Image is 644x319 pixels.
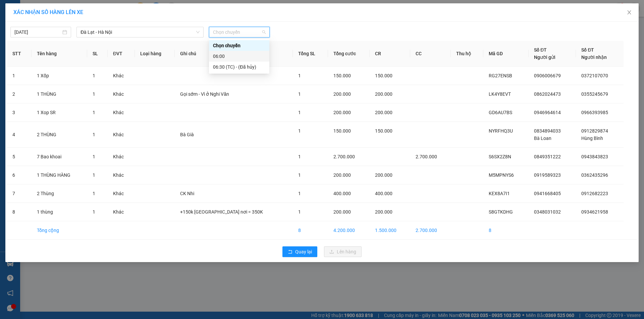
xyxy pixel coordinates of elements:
th: CC [410,41,451,67]
input: 16/09/2025 [14,28,61,36]
th: Tổng cước [328,41,370,67]
span: Quay lại [295,248,312,255]
span: down [196,30,200,34]
td: 6 [7,166,32,184]
th: Tên hàng [32,41,87,67]
th: Tổng SL [293,41,328,67]
span: 1 [298,172,301,178]
th: Mã GD [483,41,529,67]
td: 2 THÙNG [32,122,87,148]
td: Khác [108,85,135,103]
td: Khác [108,67,135,85]
td: 2 [7,85,32,103]
span: 0834894033 [534,128,561,134]
span: 150.000 [375,73,392,78]
span: 200.000 [375,172,392,178]
td: 1 [7,67,32,85]
span: 0372107070 [581,73,608,78]
span: S6SX2Z8N [489,154,511,159]
td: 2 Thùng [32,184,87,203]
td: 8 [293,221,328,240]
span: NYRFHQ3U [489,128,513,134]
span: 400.000 [375,191,392,196]
span: 1 [93,91,95,97]
td: 1 THÙNG [32,85,87,103]
span: 1 [93,154,95,159]
span: 0912682223 [581,191,608,196]
span: Số ĐT [534,47,547,53]
span: 0966393985 [581,110,608,115]
span: 1 [298,110,301,115]
span: 1 [93,73,95,78]
span: 150.000 [333,128,351,134]
span: 0906006679 [534,73,561,78]
span: 200.000 [333,209,351,215]
th: ĐVT [108,41,135,67]
td: 1 thùng [32,203,87,221]
span: 400.000 [333,191,351,196]
span: RG27ENSB [489,73,512,78]
div: 06:30 (TC) - (Đã hủy) [213,63,265,71]
th: Thu hộ [451,41,483,67]
span: 200.000 [333,91,351,97]
td: Khác [108,122,135,148]
span: Chọn chuyến [213,27,266,37]
span: Người nhận [581,55,607,60]
td: Khác [108,203,135,221]
span: S8GTKDHG [489,209,513,215]
span: Hùng Bình [581,136,603,141]
span: 1 [298,191,301,196]
td: 4.200.000 [328,221,370,240]
span: 0362435296 [581,172,608,178]
div: 06:00 [213,53,265,60]
td: 7 Bao khoai [32,148,87,166]
span: 0934621958 [581,209,608,215]
td: 8 [483,221,529,240]
th: STT [7,41,32,67]
span: 0849351222 [534,154,561,159]
td: 1 THÙNG HÀNG [32,166,87,184]
span: 0919589323 [534,172,561,178]
span: 200.000 [375,91,392,97]
span: 1 [298,128,301,134]
span: 1 [298,209,301,215]
span: Gọi sớm - Vì ở Nghi Văn [180,91,229,97]
div: Chọn chuyến [213,42,265,49]
span: 2.700.000 [333,154,355,159]
td: 8 [7,203,32,221]
span: LK4Y8EVT [489,91,511,97]
td: 7 [7,184,32,203]
span: 200.000 [333,172,351,178]
button: uploadLên hàng [324,246,362,257]
span: 0943843823 [581,154,608,159]
span: 0941668405 [534,191,561,196]
span: 200.000 [375,110,392,115]
div: Chọn chuyến [209,40,269,51]
td: Tổng cộng [32,221,87,240]
span: M5MPNYS6 [489,172,514,178]
td: Khác [108,103,135,122]
th: SL [87,41,107,67]
span: 1 [93,110,95,115]
td: Khác [108,148,135,166]
span: 0912829874 [581,128,608,134]
td: 1 Xop SR [32,103,87,122]
button: rollbackQuay lại [282,246,317,257]
button: Close [620,3,639,22]
span: 2.700.000 [416,154,437,159]
span: 1 [93,172,95,178]
span: Bà Loan [534,136,551,141]
span: 0946964614 [534,110,561,115]
span: Số ĐT [581,47,594,53]
span: 1 [298,91,301,97]
td: 5 [7,148,32,166]
span: XÁC NHẬN SỐ HÀNG LÊN XE [13,9,83,15]
span: Người gửi [534,55,555,60]
span: 0355245679 [581,91,608,97]
span: GD6AU7BS [489,110,512,115]
span: 200.000 [333,110,351,115]
span: 150.000 [333,73,351,78]
td: Khác [108,166,135,184]
td: 3 [7,103,32,122]
span: 1 [93,132,95,137]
